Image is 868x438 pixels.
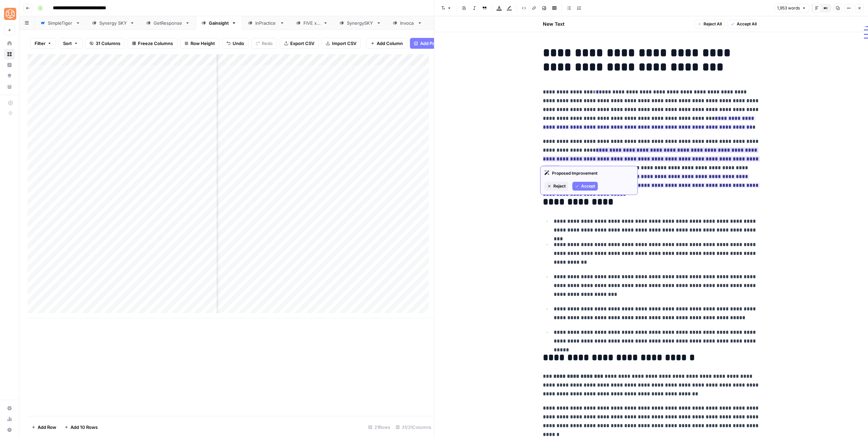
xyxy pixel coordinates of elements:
span: Undo [233,40,244,47]
button: Row Height [180,38,219,49]
span: Add Column [377,40,403,47]
span: Accept [581,183,595,189]
div: FIVE x 5 [303,20,320,26]
span: Accept All [737,21,757,27]
div: Proposed Improvement [545,170,633,176]
a: Gainsight [196,16,242,30]
button: Add 10 Rows [60,422,102,433]
img: SimpleTiger Logo [4,8,16,20]
a: Insights [4,60,15,70]
div: 21 Rows [366,422,393,433]
button: Reject All [694,20,725,28]
span: Import CSV [332,40,356,47]
a: Synergy SKY [86,16,140,30]
a: Invoca [387,16,428,30]
div: GetResponse [154,20,182,26]
span: Sort [63,40,72,47]
button: Export CSV [280,38,319,49]
span: Freeze Columns [138,40,173,47]
a: Settings [4,403,15,414]
button: Add Column [366,38,407,49]
span: 1,953 words [777,5,800,11]
a: Your Data [4,81,15,92]
span: Reject All [704,21,722,27]
div: 31/31 Columns [393,422,434,433]
a: FIVE x 5 [290,16,334,30]
button: Import CSV [321,38,361,49]
a: Usage [4,414,15,424]
button: Undo [222,38,249,49]
span: Export CSV [290,40,314,47]
span: Row Height [191,40,215,47]
button: Add Row [27,422,60,433]
button: Workspace: SimpleTiger [4,5,15,22]
a: GetResponse [140,16,196,30]
button: Accept All [728,20,760,28]
div: Invoca [400,20,415,26]
div: SynergySKY [347,20,374,26]
button: Add Power Agent [410,38,461,49]
button: Filter [30,38,56,49]
a: EmpowerEMR [428,16,484,30]
button: Freeze Columns [127,38,177,49]
button: Sort [59,38,82,49]
a: SimpleTiger [35,16,86,30]
h2: New Text [543,21,565,27]
a: InPractice [242,16,290,30]
span: Reject [553,183,566,189]
a: Opportunities [4,70,15,81]
a: SynergySKY [334,16,387,30]
span: Redo [262,40,273,47]
button: Redo [251,38,277,49]
div: Synergy SKY [99,20,127,26]
div: SimpleTiger [48,20,73,26]
span: Add Power Agent [420,40,457,47]
div: Gainsight [209,20,229,26]
button: Help + Support [4,424,15,435]
a: Home [4,38,15,49]
button: Accept [572,182,598,191]
button: 1,953 words [774,4,809,13]
span: Add Row [38,424,56,431]
span: 31 Columns [96,40,120,47]
a: Browse [4,49,15,60]
button: 31 Columns [85,38,125,49]
span: Add 10 Rows [71,424,98,431]
span: Filter [35,40,45,47]
div: InPractice [255,20,277,26]
button: Reject [545,182,568,191]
